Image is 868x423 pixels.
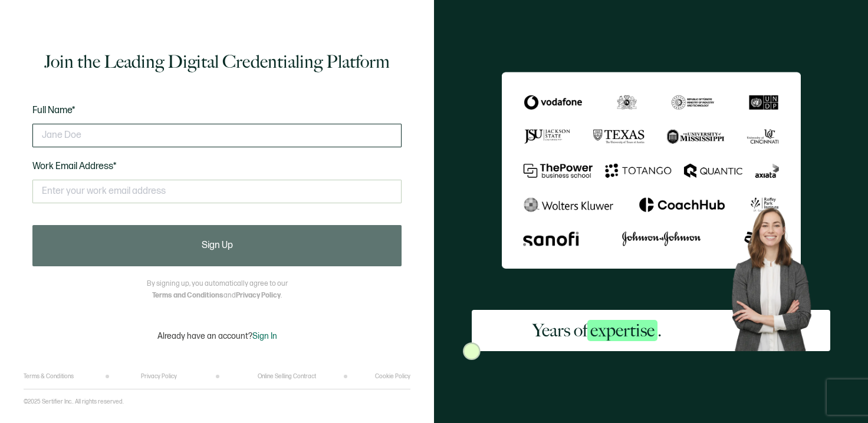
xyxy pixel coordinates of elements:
[157,331,277,341] p: Already have an account?
[32,105,75,116] span: Full Name*
[258,373,316,380] a: Online Selling Contract
[236,291,281,300] a: Privacy Policy
[587,320,657,341] span: expertise
[141,373,177,380] a: Privacy Policy
[723,200,831,351] img: Sertifier Signup - Years of <span class="strong-h">expertise</span>. Hero
[532,319,662,342] h2: Years of .
[32,225,402,266] button: Sign Up
[32,161,117,172] span: Work Email Address*
[463,342,481,360] img: Sertifier Signup
[44,50,390,74] h1: Join the Leading Digital Credentialing Platform
[32,124,402,147] input: Jane Doe
[375,373,410,380] a: Cookie Policy
[24,398,124,405] p: ©2025 Sertifier Inc.. All rights reserved.
[24,373,74,380] a: Terms & Conditions
[672,290,868,423] iframe: Chat Widget
[147,278,288,302] p: By signing up, you automatically agree to our and .
[32,180,402,203] input: Enter your work email address
[202,241,233,250] span: Sign Up
[502,72,801,269] img: Sertifier Signup - Years of <span class="strong-h">expertise</span>.
[252,331,277,341] span: Sign In
[152,291,223,300] a: Terms and Conditions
